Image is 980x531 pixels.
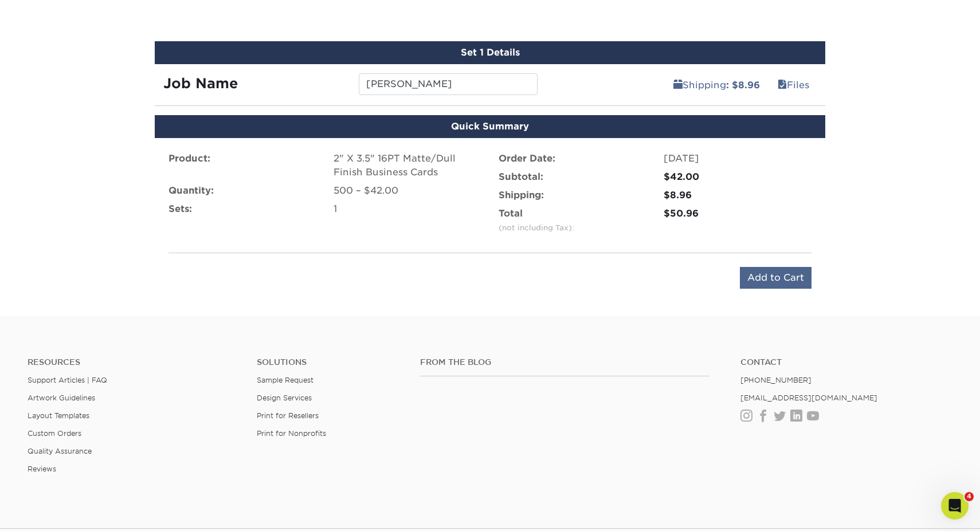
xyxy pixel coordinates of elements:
[664,207,812,221] div: $50.96
[359,73,537,95] input: Enter a job name
[257,357,403,367] h4: Solutions
[28,429,81,438] a: Custom Orders
[168,202,192,216] label: Sets:
[168,152,210,166] label: Product:
[257,376,313,384] a: Sample Request
[965,492,974,501] span: 4
[28,411,89,420] a: Layout Templates
[28,447,92,455] a: Quality Assurance
[168,184,214,198] label: Quantity:
[941,492,969,520] iframe: Intercom live chat
[499,152,555,166] label: Order Date:
[499,170,543,184] label: Subtotal:
[257,394,312,402] a: Design Services
[740,267,812,289] input: Add to Cart
[163,75,238,92] strong: Job Name
[334,202,481,216] div: 1
[28,357,240,367] h4: Resources
[664,170,812,184] div: $42.00
[28,376,107,384] a: Support Articles | FAQ
[740,357,952,367] a: Contact
[740,394,877,402] a: [EMAIL_ADDRESS][DOMAIN_NAME]
[28,394,95,402] a: Artwork Guidelines
[155,41,825,64] div: Set 1 Details
[499,188,544,202] label: Shipping:
[257,429,326,438] a: Print for Nonprofits
[740,376,812,384] a: [PHONE_NUMBER]
[28,465,56,473] a: Reviews
[155,115,825,138] div: Quick Summary
[666,73,767,96] a: Shipping: $8.96
[420,357,709,367] h4: From the Blog
[334,152,481,179] div: 2" X 3.5" 16PT Matte/Dull Finish Business Cards
[770,73,817,96] a: Files
[334,184,481,198] div: 500 – $42.00
[673,80,683,91] span: shipping
[778,80,787,91] span: files
[499,223,574,232] small: (not including Tax):
[257,411,319,420] a: Print for Resellers
[664,152,812,166] div: [DATE]
[664,188,812,202] div: $8.96
[726,80,760,91] b: : $8.96
[499,207,574,234] label: Total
